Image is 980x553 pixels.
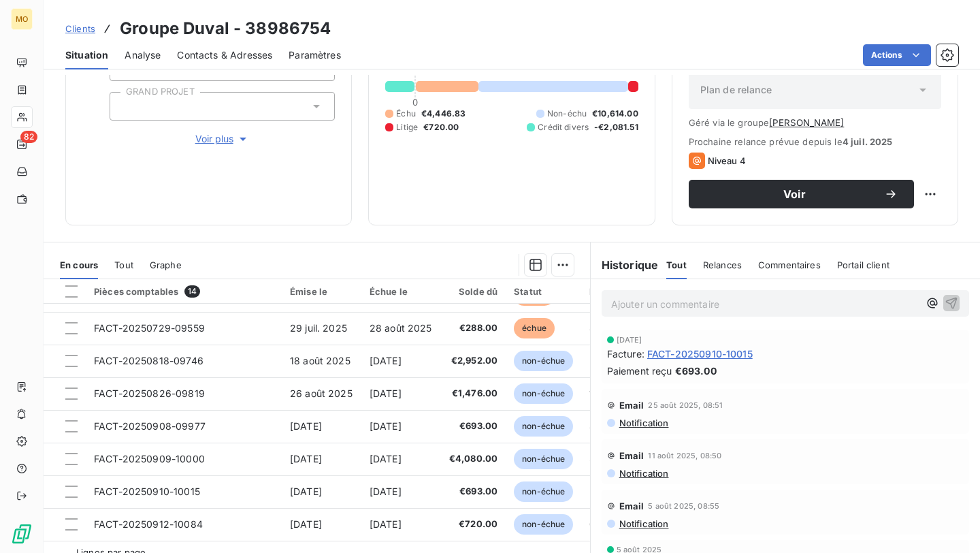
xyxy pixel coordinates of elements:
span: Échu [396,108,416,120]
span: Graphe [150,259,182,270]
span: Niveau 4 [708,155,746,166]
img: Logo LeanPay [11,523,33,545]
span: Facture : [607,347,644,361]
span: Notification [618,468,669,479]
span: FACT-20250826-09819 [94,388,205,399]
div: Statut [514,286,573,297]
span: Paiement reçu [607,364,672,378]
span: [DATE] [290,486,322,497]
span: Contacts & Adresses [177,48,272,62]
span: Analyse [125,48,161,62]
span: Non-échu [547,108,587,120]
span: non-échue [514,449,573,469]
span: 0 [412,97,418,108]
span: Litige [396,121,418,133]
span: non-échue [514,351,573,371]
a: Clients [65,22,95,35]
span: 11 août 2025, 08:50 [648,452,721,460]
span: FACT-20250912-10084 [94,518,203,530]
span: Paramètres [289,48,341,62]
button: Actions [863,44,931,66]
span: Email [619,501,644,511]
span: Voir [705,189,884,200]
span: €720.00 [449,518,498,531]
span: €2,952.00 [449,354,498,368]
span: [DATE] [370,355,402,366]
span: Notification [618,417,669,428]
span: non-échue [514,383,573,404]
span: 29 juil. 2025 [290,322,347,334]
span: En cours [60,259,98,270]
span: €693.00 [449,420,498,433]
span: Relances [703,259,742,270]
span: Voir plus [195,132,250,146]
span: FACT-20250910-10015 [647,347,753,361]
span: 14 [184,285,200,298]
span: FACT-20250910-10015 [94,486,200,497]
span: [DATE] [617,336,642,344]
span: €1,476.00 [449,387,498,400]
button: [PERSON_NAME] [769,117,844,128]
span: €288.00 [449,321,498,335]
span: 28 août 2025 [370,322,432,334]
span: FACT-20250818-09746 [94,355,203,366]
span: Portail client [837,259,889,270]
span: non-échue [514,416,573,437]
span: [DATE] [370,388,402,399]
h6: Historique [591,257,659,273]
span: [DATE] [290,518,322,530]
div: Émise le [290,286,353,297]
h3: Groupe Duval - 38986754 [120,16,331,41]
span: €720.00 [423,121,459,133]
span: -€2,081.51 [594,121,638,133]
span: Email [619,450,644,461]
button: Voir plus [110,131,335,146]
span: [DATE] [370,453,402,464]
span: €693.00 [675,364,717,378]
span: [DATE] [370,420,402,432]
span: Commentaires [758,259,821,270]
span: non-échue [514,514,573,535]
span: €4,080.00 [449,452,498,466]
span: Géré via le groupe [689,117,941,128]
span: 26 août 2025 [290,388,353,399]
span: 18 août 2025 [290,355,350,366]
span: [DATE] [370,486,402,497]
span: 82 [20,131,37,143]
div: Solde dû [449,286,498,297]
span: Prochaine relance prévue depuis le [689,136,941,147]
span: Plan de relance [700,83,772,97]
span: non-échue [514,481,573,502]
div: Échue le [370,286,433,297]
input: Ajouter une valeur [121,100,132,112]
span: Tout [114,259,133,270]
span: 5 août 2025, 08:55 [648,502,719,510]
span: 25 août 2025, 08:51 [648,401,723,409]
span: [DATE] [290,420,322,432]
span: Crédit divers [538,121,589,133]
div: MO [11,8,33,30]
span: €10,614.00 [592,108,638,120]
span: Situation [65,48,108,62]
span: Email [619,400,644,411]
span: [DATE] [290,453,322,464]
span: 4 juil. 2025 [843,136,893,147]
span: [DATE] [370,518,402,530]
span: échue [514,318,555,338]
span: FACT-20250909-10000 [94,453,205,464]
div: Pièces comptables [94,285,274,298]
button: Voir [689,180,914,208]
span: Notification [618,518,669,529]
span: Clients [65,23,95,34]
span: €4,446.83 [421,108,465,120]
span: FACT-20250729-09559 [94,322,205,334]
div: Délai [589,286,626,297]
span: €693.00 [449,485,498,499]
span: Tout [666,259,687,270]
span: FACT-20250908-09977 [94,420,206,432]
